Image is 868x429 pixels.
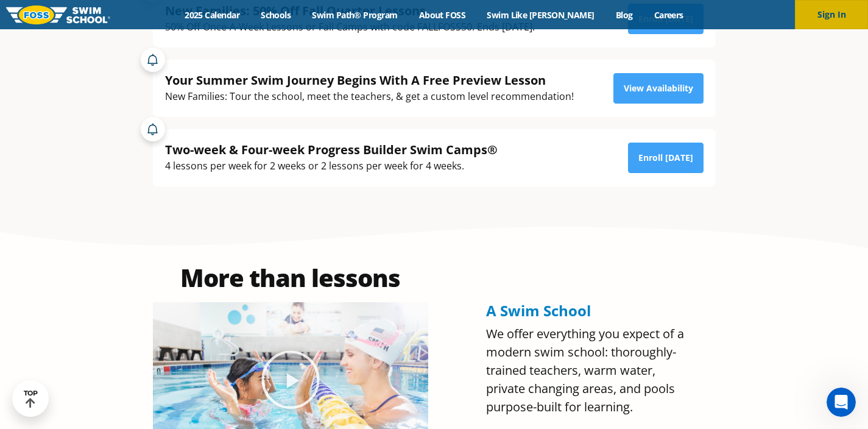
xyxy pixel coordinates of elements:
a: About FOSS [408,9,476,21]
img: FOSS Swim School Logo [6,5,110,24]
div: Two-week & Four-week Progress Builder Swim Camps® [165,141,498,158]
div: TOP [24,389,38,408]
a: Swim Like [PERSON_NAME] [476,9,605,21]
a: Swim Path® Program [302,9,408,21]
div: Play Video about Olympian Regan Smith, FOSS [260,349,321,410]
a: Blog [605,9,643,21]
div: 4 lessons per week for 2 weeks or 2 lessons per week for 4 weeks. [165,158,498,174]
a: Enroll [DATE] [628,143,704,173]
a: Careers [643,9,694,21]
span: We offer everything you expect of a modern swim school: thoroughly-trained teachers, warm water, ... [486,325,684,415]
iframe: Intercom live chat [827,388,856,417]
a: Schools [250,9,302,21]
div: Your Summer Swim Journey Begins With A Free Preview Lesson [165,72,574,88]
a: View Availability [613,73,704,104]
div: New Families: Tour the school, meet the teachers, & get a custom level recommendation! [165,88,574,105]
span: A Swim School [486,300,591,321]
a: 2025 Calendar [174,9,250,21]
h2: More than lessons [153,266,428,290]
